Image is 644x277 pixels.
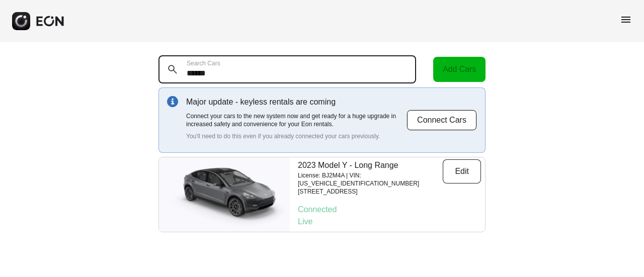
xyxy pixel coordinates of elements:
label: Search Cars [187,59,220,67]
button: Edit [443,159,481,183]
img: info [167,96,178,107]
p: 2023 Model Y - Long Range [298,159,443,171]
p: Major update - keyless rentals are coming [186,96,407,108]
p: You'll need to do this even if you already connected your cars previously. [186,132,407,140]
p: Connect your cars to the new system now and get ready for a huge upgrade in increased safety and ... [186,112,407,128]
p: Live [298,216,481,228]
p: License: BJ2M4A | VIN: [US_VEHICLE_IDENTIFICATION_NUMBER] [298,171,443,188]
img: car [159,162,290,227]
p: Connected [298,204,481,216]
p: [STREET_ADDRESS] [298,188,443,196]
button: Connect Cars [407,110,477,131]
span: menu [620,14,632,26]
